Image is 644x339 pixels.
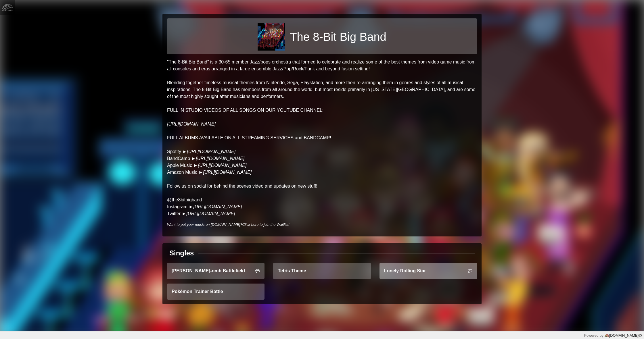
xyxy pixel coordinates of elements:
p: "The 8-Bit Big Band" is a 30-65 member Jazz/pops orchestra that formed to celebrate and realize s... [167,59,477,217]
a: Tetris Theme [273,263,371,279]
a: [URL][DOMAIN_NAME] [196,156,244,161]
h1: The 8-Bit Big Band [290,30,386,44]
a: Click here to join the Waitlist! [242,222,289,227]
a: Lonely Rolling Star [379,263,477,279]
div: Singles [169,248,194,258]
a: [DOMAIN_NAME] [603,333,642,338]
img: logo-white-4c48a5e4bebecaebe01ca5a9d34031cfd3d4ef9ae749242e8c4bf12ef99f53e8.png [2,2,13,13]
img: e6d8060a528fcde070d45fac979d56b2272a502a42812dc961a4338b1969284f.jpg [258,23,285,51]
a: [URL][DOMAIN_NAME] [198,163,246,168]
a: Pokémon Trainer Battle [167,284,264,300]
a: [URL][DOMAIN_NAME] [187,149,235,154]
a: [PERSON_NAME]-omb Battlefield [167,263,264,279]
a: [URL][DOMAIN_NAME] [193,204,242,209]
i: Want to put your music on [DOMAIN_NAME]? [167,222,290,227]
img: logo-color-e1b8fa5219d03fcd66317c3d3cfaab08a3c62fe3c3b9b34d55d8365b78b1766b.png [605,333,609,338]
div: Powered by [584,333,642,338]
a: [URL][DOMAIN_NAME] [203,170,252,175]
a: [URL][DOMAIN_NAME] [186,211,235,216]
a: [URL][DOMAIN_NAME] [167,122,216,126]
